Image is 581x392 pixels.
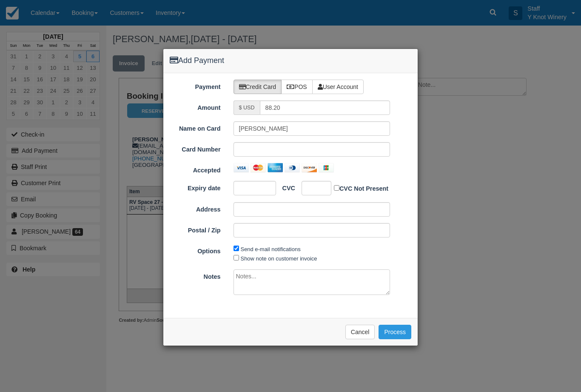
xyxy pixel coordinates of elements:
[163,163,227,175] label: Accepted
[163,223,227,235] label: Postal / Zip
[163,269,227,281] label: Notes
[241,255,317,262] label: Show note on customer invoice
[241,246,301,252] label: Send e-mail notifications
[334,183,388,193] label: CVC Not Present
[163,142,227,154] label: Card Number
[163,100,227,112] label: Amount
[379,325,411,339] button: Process
[170,55,411,66] h4: Add Payment
[163,80,227,92] label: Payment
[163,121,227,133] label: Name on Card
[334,185,339,191] input: CVC Not Present
[163,202,227,214] label: Address
[345,325,375,339] button: Cancel
[163,244,227,256] label: Options
[234,80,282,94] label: Credit Card
[276,181,295,193] label: CVC
[260,100,390,115] input: Valid amount required.
[239,105,255,111] small: $ USD
[163,181,227,193] label: Expiry date
[281,80,313,94] label: POS
[312,80,364,94] label: User Account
